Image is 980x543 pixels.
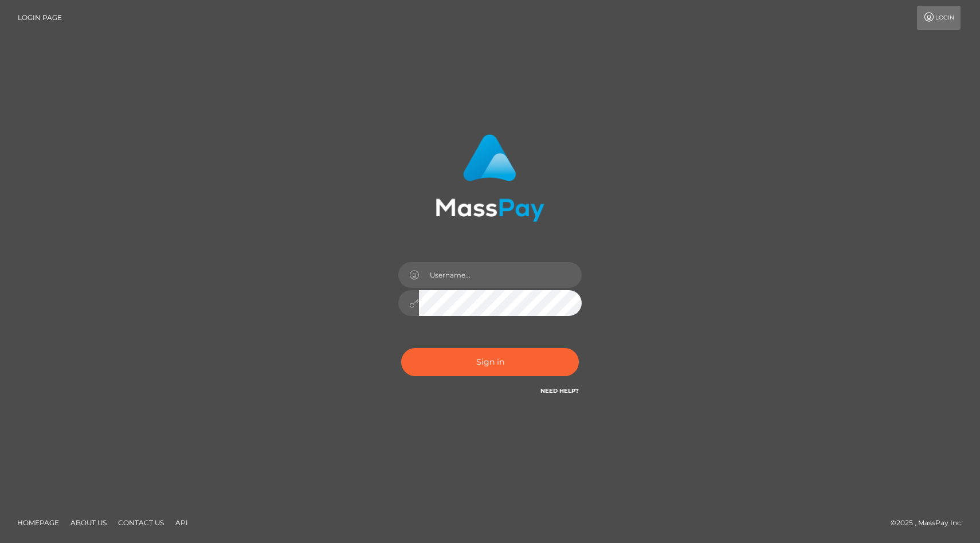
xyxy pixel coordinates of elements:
a: Homepage [13,514,64,532]
img: MassPay Login [436,134,544,222]
a: Need Help? [540,387,579,394]
a: API [171,514,193,532]
a: Login Page [18,6,62,30]
a: Login [917,6,961,30]
div: © 2025 , MassPay Inc. [891,517,971,529]
input: Username... [419,262,582,288]
a: About Us [66,514,111,532]
button: Sign in [401,348,579,376]
a: Contact Us [113,514,168,532]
